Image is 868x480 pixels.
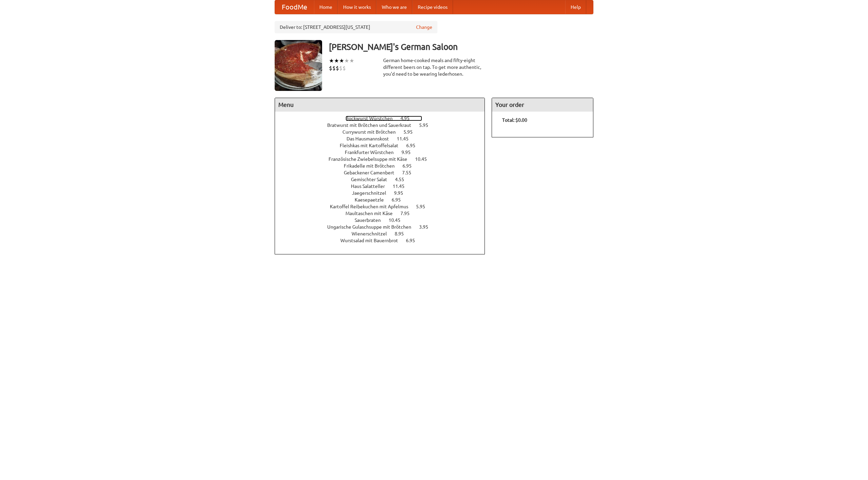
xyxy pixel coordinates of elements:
[351,184,392,189] span: Haus Salatteller
[383,57,485,77] div: German home-cooked meals and fifty-eight different beers on tap. To get more authentic, you'd nee...
[355,217,388,223] span: Sauerbraten
[419,122,435,128] span: 5.95
[340,143,428,148] a: Fleishkas mit Kartoffelsalat 6.95
[406,238,422,243] span: 6.95
[346,116,399,121] span: Bockwurst Würstchen
[400,211,416,216] span: 7.95
[344,163,401,169] span: Frikadelle mit Brötchen
[346,116,422,121] a: Bockwurst Würstchen 4.95
[314,0,338,14] a: Home
[327,122,441,128] a: Bratwurst mit Brötchen und Sauerkraut 5.95
[402,170,418,175] span: 7.55
[351,184,417,189] a: Haus Salatteller 11.45
[342,129,402,135] span: Currywurst mit Brötchen
[342,129,425,135] a: Currywurst mit Brötchen 5.95
[344,170,401,175] span: Gebackener Camenbert
[347,136,396,141] span: Das Hausmannskost
[352,231,416,236] a: Wienerschnitzel 8.95
[392,197,408,203] span: 6.95
[330,204,415,209] span: Kartoffel Reibekuchen mit Apfelmus
[342,64,346,72] li: $
[347,136,421,141] a: Das Hausmannskost 11.45
[329,40,593,54] h3: [PERSON_NAME]'s German Saloon
[329,156,439,162] a: Französische Zwiebelsuppe mit Käse 10.45
[334,57,339,64] li: ★
[346,211,422,216] a: Maultaschen mit Käse 7.95
[395,231,411,236] span: 8.95
[406,143,422,148] span: 6.95
[339,57,344,64] li: ★
[395,177,411,182] span: 4.55
[403,129,419,135] span: 5.95
[416,204,432,209] span: 5.95
[389,217,407,223] span: 10.45
[329,57,334,64] li: ★
[329,64,332,72] li: $
[340,238,405,243] span: Wurstsalad mit Bauernbrot
[355,197,413,203] a: Kaesepaetzle 6.95
[327,224,418,230] span: Ungarische Gulaschsuppe mit Brötchen
[402,163,418,169] span: 6.95
[332,64,336,72] li: $
[327,224,441,230] a: Ungarische Gulaschsuppe mit Brötchen 3.95
[397,136,415,141] span: 11.45
[344,163,424,169] a: Frikadelle mit Brötchen 6.95
[400,116,416,121] span: 4.95
[352,190,416,196] a: Jaegerschnitzel 9.95
[401,150,417,155] span: 9.95
[327,122,418,128] span: Bratwurst mit Brötchen und Sauerkraut
[344,170,424,175] a: Gebackener Camenbert 7.55
[275,98,485,112] h4: Menu
[345,150,400,155] span: Frankfurter Würstchen
[338,0,376,14] a: How it works
[340,143,405,148] span: Fleishkas mit Kartoffelsalat
[344,57,349,64] li: ★
[351,177,394,182] span: Gemischter Salat
[416,24,432,31] a: Change
[275,0,314,14] a: FoodMe
[330,204,438,209] a: Kartoffel Reibekuchen mit Apfelmus 5.95
[346,211,399,216] span: Maultaschen mit Käse
[502,117,527,123] b: Total: $0.00
[394,190,410,196] span: 9.95
[275,40,322,91] img: angular.jpg
[492,98,593,112] h4: Your order
[336,64,339,72] li: $
[565,0,586,14] a: Help
[275,21,437,33] div: Deliver to: [STREET_ADDRESS][US_STATE]
[352,190,393,196] span: Jaegerschnitzel
[345,150,423,155] a: Frankfurter Würstchen 9.95
[340,238,428,243] a: Wurstsalad mit Bauernbrot 6.95
[376,0,412,14] a: Who we are
[393,184,411,189] span: 11.45
[329,156,414,162] span: Französische Zwiebelsuppe mit Käse
[355,197,391,203] span: Kaesepaetzle
[339,64,342,72] li: $
[415,156,434,162] span: 10.45
[419,224,435,230] span: 3.95
[412,0,453,14] a: Recipe videos
[352,231,394,236] span: Wienerschnitzel
[349,57,354,64] li: ★
[355,217,413,223] a: Sauerbraten 10.45
[351,177,417,182] a: Gemischter Salat 4.55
